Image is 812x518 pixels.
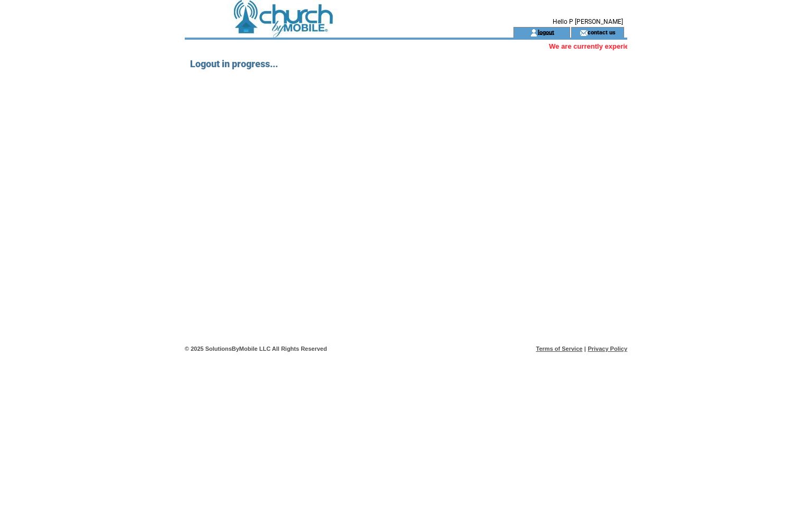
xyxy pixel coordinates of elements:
[190,58,278,69] span: Logout in progress...
[553,18,623,25] span: Hello P [PERSON_NAME]
[530,29,538,37] img: account_icon.gif
[580,29,588,37] img: contact_us_icon.gif
[584,346,586,352] span: |
[588,29,616,35] a: contact us
[538,29,554,35] a: logout
[536,346,583,352] a: Terms of Service
[185,346,327,352] span: © 2025 SolutionsByMobile LLC All Rights Reserved
[185,42,627,50] marquee: We are currently experiencing an issue with opt-ins to Keywords. You may still send a SMS and MMS...
[588,346,627,352] a: Privacy Policy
